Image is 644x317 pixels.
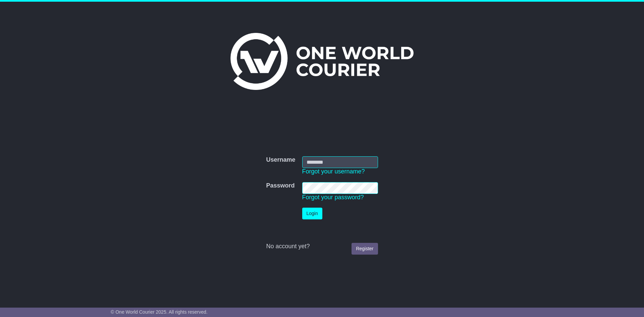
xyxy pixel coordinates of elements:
a: Register [352,243,378,255]
label: Password [266,182,294,190]
img: One World [230,33,414,90]
span: © One World Courier 2025. All rights reserved. [111,309,208,315]
div: No account yet? [266,243,378,250]
a: Forgot your username? [302,168,365,175]
a: Forgot your password? [302,194,364,201]
label: Username [266,156,295,164]
button: Login [302,208,322,219]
